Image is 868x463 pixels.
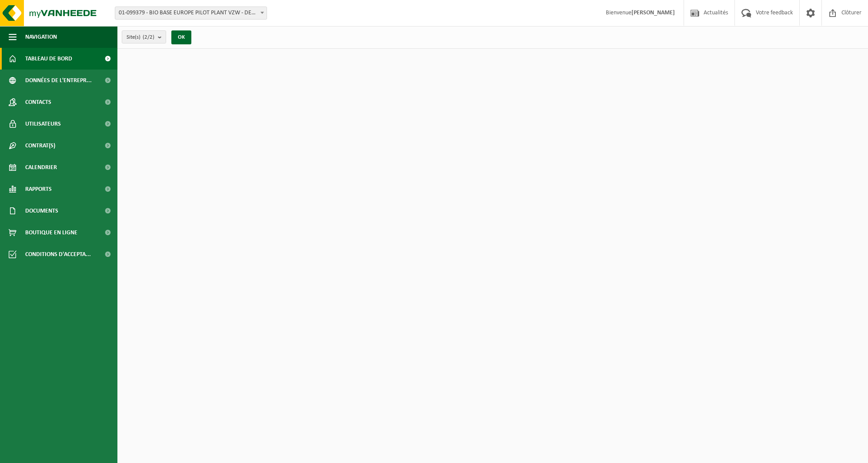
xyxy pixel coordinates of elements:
span: Navigation [25,26,57,48]
span: Conditions d'accepta... [25,243,91,265]
span: Contrat(s) [25,135,55,157]
span: Calendrier [25,157,57,178]
strong: [PERSON_NAME] [631,10,675,16]
span: 01-099379 - BIO BASE EUROPE PILOT PLANT VZW - DESTELDONK [115,7,267,19]
span: Rapports [25,178,52,200]
span: Boutique en ligne [25,222,77,243]
count: (2/2) [143,34,154,40]
span: Contacts [25,91,51,113]
span: 01-099379 - BIO BASE EUROPE PILOT PLANT VZW - DESTELDONK [115,7,267,20]
span: Tableau de bord [25,48,72,70]
button: OK [171,30,191,44]
span: Site(s) [127,31,154,44]
span: Documents [25,200,58,222]
button: Site(s)(2/2) [122,30,166,43]
span: Utilisateurs [25,113,61,135]
span: Données de l'entrepr... [25,70,92,91]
